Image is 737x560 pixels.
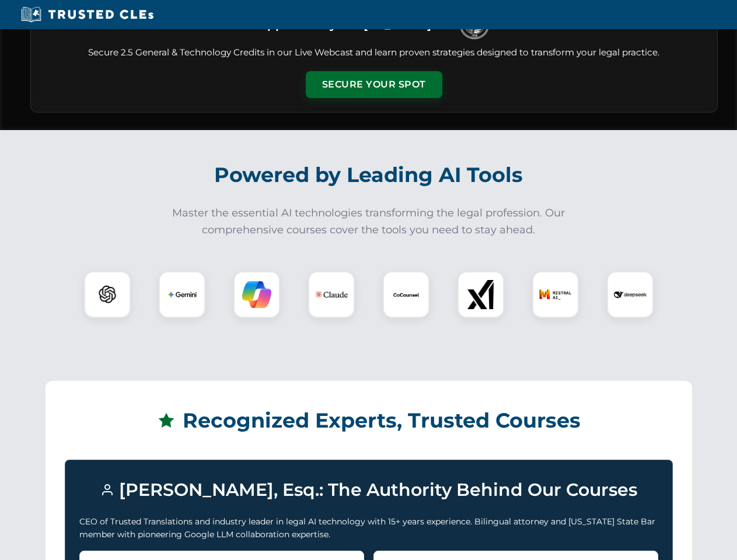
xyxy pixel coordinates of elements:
[18,6,157,23] img: Trusted CLEs
[46,155,692,195] h2: Powered by Leading AI Tools
[84,271,131,318] div: ChatGPT
[466,280,495,309] img: xAI Logo
[383,271,429,318] div: CoCounsel
[167,280,197,309] img: Gemini Logo
[315,278,348,311] img: Claude Logo
[457,271,504,318] div: xAI
[45,46,703,60] p: Secure 2.5 General & Technology Credits in our Live Webcast and learn proven strategies designed ...
[159,271,205,318] div: Gemini
[306,71,442,98] button: Secure Your Spot
[607,271,654,318] div: DeepSeek
[614,278,647,311] img: DeepSeek Logo
[532,271,579,318] div: Mistral AI
[233,271,280,318] div: Copilot
[242,280,271,309] img: Copilot Logo
[79,474,658,506] h3: [PERSON_NAME], Esq.: The Authority Behind Our Courses
[79,515,658,541] p: CEO of Trusted Translations and industry leader in legal AI technology with 15+ years experience....
[308,271,355,318] div: Claude
[539,278,572,311] img: Mistral AI Logo
[65,400,673,441] h2: Recognized Experts, Trusted Courses
[165,205,573,239] p: Master the essential AI technologies transforming the legal profession. Our comprehensive courses...
[90,278,124,311] img: ChatGPT Logo
[392,280,421,309] img: CoCounsel Logo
